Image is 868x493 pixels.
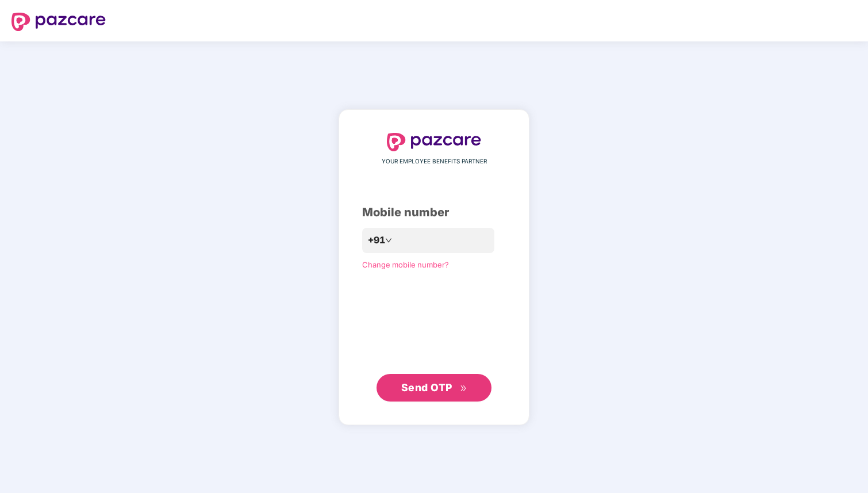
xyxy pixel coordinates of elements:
span: Send OTP [401,381,452,393]
img: logo [387,133,481,151]
div: Mobile number [362,204,506,221]
span: YOUR EMPLOYEE BENEFITS PARTNER [382,157,487,166]
span: +91 [368,233,385,247]
span: down [385,237,392,244]
img: logo [11,13,106,31]
span: double-right [460,385,467,392]
button: Send OTPdouble-right [377,374,491,402]
a: Change mobile number? [362,260,449,269]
